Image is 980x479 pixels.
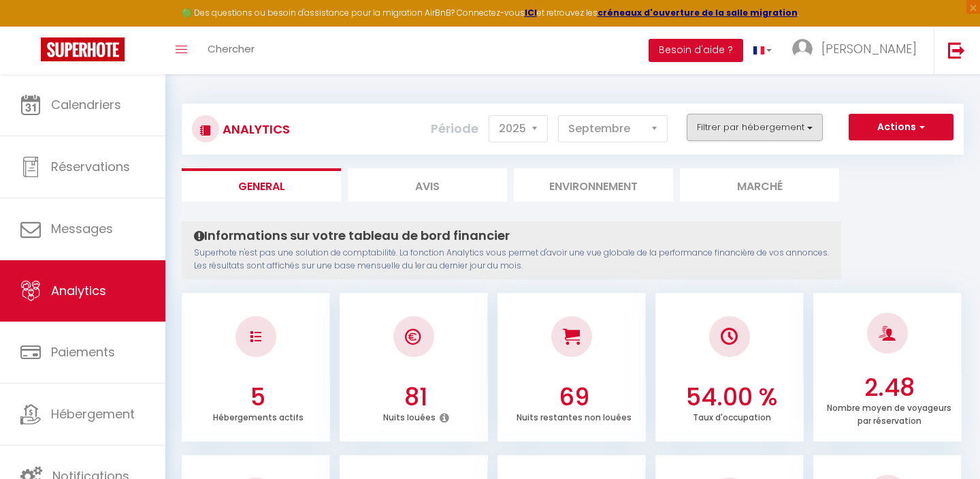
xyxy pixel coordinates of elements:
span: Analytics [51,282,106,299]
img: Super Booking [41,37,125,61]
h3: 81 [347,383,485,412]
p: Nuits louées [383,409,436,423]
span: Paiements [51,343,115,360]
button: Filtrer par hébergement [687,114,823,141]
h3: Analytics [219,114,290,144]
img: NO IMAGE [250,331,261,342]
a: ... [PERSON_NAME] [782,27,934,74]
p: Superhote n'est pas une solution de comptabilité. La fonction Analytics vous permet d'avoir une v... [194,247,829,273]
p: Nuits restantes non louées [517,409,632,423]
p: Taux d'occupation [693,409,771,423]
li: Environnement [514,168,673,202]
h3: 2.48 [821,373,958,402]
span: Messages [51,220,113,237]
button: Actions [849,114,953,141]
h3: 54.00 % [663,383,800,412]
iframe: Chat [922,418,970,469]
li: Avis [348,168,507,202]
span: Chercher [208,42,255,56]
h4: Informations sur votre tableau de bord financier [194,228,829,243]
a: créneaux d'ouverture de la salle migration [598,7,798,18]
h3: 5 [189,383,327,412]
li: Marché [680,168,839,202]
p: Nombre moyen de voyageurs par réservation [827,399,951,427]
li: General [182,168,341,202]
span: Réservations [51,158,130,175]
button: Ouvrir le widget de chat LiveChat [11,5,52,46]
a: Chercher [197,27,265,74]
button: Besoin d'aide ? [649,39,743,62]
a: ICI [525,7,537,18]
img: ... [792,39,813,59]
span: Calendriers [51,96,121,113]
h3: 69 [505,383,642,412]
span: [PERSON_NAME] [821,40,917,57]
label: Période [431,114,478,144]
p: Hébergements actifs [213,409,304,423]
span: Hébergement [51,405,135,422]
img: logout [948,42,965,59]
